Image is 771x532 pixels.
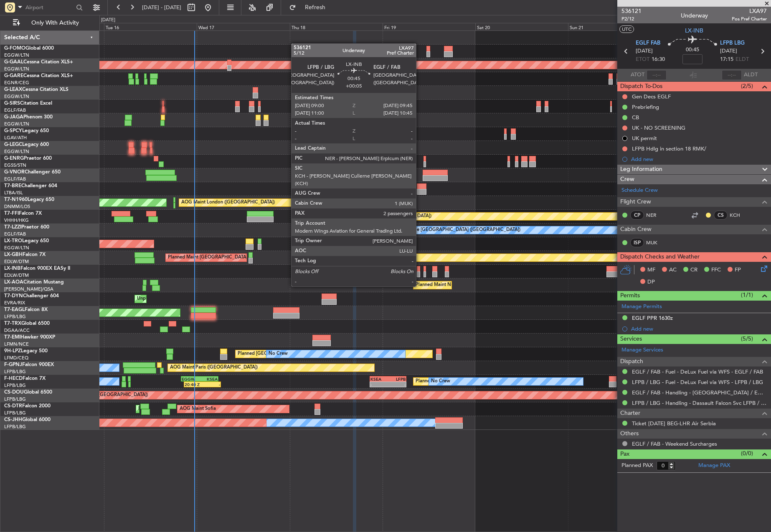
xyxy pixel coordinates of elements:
[4,341,29,347] a: LFMN/NCE
[4,101,20,106] span: G-SIRS
[632,103,659,110] div: Prebriefing
[4,307,48,312] a: T7-EAGLFalcon 8X
[621,462,653,470] label: Planned PAX
[4,404,22,409] span: CS-DTR
[631,156,767,163] div: Add new
[142,4,181,11] span: [DATE] - [DATE]
[180,403,216,415] div: AOG Maint Sofia
[4,190,23,196] a: LTBA/ISL
[632,389,767,396] a: EGLF / FAB - Handling - [GEOGRAPHIC_DATA] / EGLF / FAB
[4,211,42,216] a: T7-FFIFalcon 7X
[741,334,753,343] span: (5/5)
[4,225,21,230] span: T7-LZZI
[636,39,660,48] span: EGLF FAB
[104,23,197,30] div: Tue 16
[4,272,29,279] a: EDLW/DTM
[631,71,644,79] span: ATOT
[744,71,758,79] span: ALDT
[101,17,115,24] div: [DATE]
[621,15,642,23] span: P2/12
[741,291,753,299] span: (1/1)
[632,420,716,427] a: Ticket [DATE] BEG-LHR Air Serbia
[197,23,289,30] div: Wed 17
[619,25,634,33] button: UTC
[4,314,26,320] a: LFPB/LBG
[685,26,703,35] span: LX-INB
[4,294,23,299] span: T7-DYN
[269,348,288,360] div: No Crew
[334,210,431,223] div: Planned Maint Tianjin ([GEOGRAPHIC_DATA])
[383,23,475,30] div: Fri 19
[4,307,25,312] span: T7-EAGL
[621,346,663,354] a: Manage Services
[416,279,509,291] div: Planned Maint Nice ([GEOGRAPHIC_DATA])
[646,239,665,246] a: MUK
[4,369,26,375] a: LFPB/LBG
[4,300,25,306] a: EVRA/RIX
[170,361,258,374] div: AOG Maint Paris ([GEOGRAPHIC_DATA])
[620,357,643,366] span: Dispatch
[4,349,21,354] span: 9H-LPZ
[4,225,49,230] a: T7-LZZIPraetor 600
[4,73,23,78] span: G-GARE
[636,47,653,55] span: [DATE]
[137,293,244,305] div: Unplanned Maint [GEOGRAPHIC_DATA] (Riga Intl)
[168,251,299,264] div: Planned Maint [GEOGRAPHIC_DATA] ([GEOGRAPHIC_DATA])
[652,55,665,64] span: 16:30
[370,382,388,387] div: -
[621,186,658,195] a: Schedule Crew
[4,280,23,285] span: LX-AOA
[4,362,54,367] a: F-GPNJFalcon 900EX
[4,362,22,367] span: F-GPNJ
[200,376,218,381] div: KSEA
[669,266,677,274] span: AC
[385,224,520,236] div: A/C Unavailable [GEOGRAPHIC_DATA] ([GEOGRAPHIC_DATA])
[4,60,23,65] span: G-GAAL
[686,46,699,54] span: 00:45
[298,5,333,10] span: Refresh
[632,114,639,121] div: CB
[4,376,46,381] a: F-HECDFalcon 7X
[647,266,655,274] span: MF
[4,390,52,395] a: CS-DOUGlobal 6500
[4,156,24,161] span: G-ENRG
[4,93,29,100] a: EGGW/LTN
[4,376,23,381] span: F-HECD
[4,107,26,113] a: EGLF/FAB
[25,1,74,14] input: Airport
[4,417,22,422] span: CS-JHH
[4,424,26,430] a: LFPB/LBG
[181,196,275,209] div: AOG Maint London ([GEOGRAPHIC_DATA])
[4,266,20,271] span: LX-INB
[4,87,68,92] a: G-LEAXCessna Citation XLS
[620,449,629,459] span: Pax
[4,73,73,78] a: G-GARECessna Citation XLS+
[4,115,23,120] span: G-JAGA
[632,440,717,447] a: EGLF / FAB - Weekend Surcharges
[632,368,763,375] a: EGLF / FAB - Fuel - DeLux Fuel via WFS - EGLF / FAB
[4,327,30,334] a: DGAA/ACC
[388,376,406,381] div: LFPB
[632,379,763,386] a: LFPB / LBG - Fuel - DeLux Fuel via WFS - LFPB / LBG
[138,403,181,415] div: Planned Maint Sofia
[4,286,53,292] a: [PERSON_NAME]/QSA
[4,46,54,51] a: G-FOMOGlobal 6000
[620,409,640,418] span: Charter
[4,211,19,216] span: T7-FFI
[4,135,27,141] a: LGAV/ATH
[568,23,661,30] div: Sun 21
[4,52,29,58] a: EGGW/LTN
[632,93,671,100] div: Gen Decs EGLF
[4,355,28,361] a: LFMD/CEQ
[732,7,767,15] span: LXA97
[4,170,61,175] a: G-VNORChallenger 650
[620,225,652,234] span: Cabin Crew
[370,376,388,381] div: KSEA
[621,303,662,311] a: Manage Permits
[4,245,29,251] a: EGGW/LTN
[730,211,748,219] a: KCH
[4,170,25,175] span: G-VNOR
[621,7,642,15] span: 536121
[636,55,649,64] span: ETOT
[4,410,26,416] a: LFPB/LBG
